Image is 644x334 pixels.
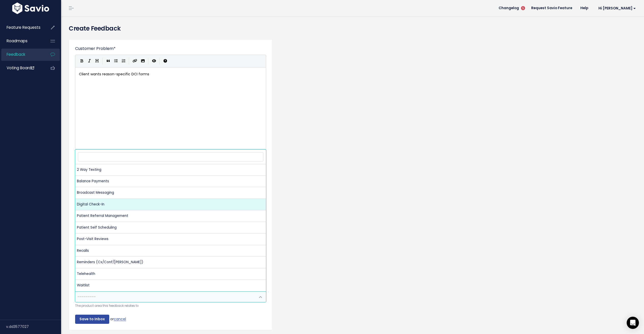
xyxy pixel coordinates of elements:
button: Heading [93,57,101,65]
a: Hi [PERSON_NAME] [592,4,640,12]
li: Telehealth [75,268,266,280]
span: Feature Requests [7,25,40,30]
li: 2 Way Texting [75,164,266,176]
i: | [102,58,103,64]
img: logo-white.9d6f32f41409.svg [11,3,50,14]
h4: Create Feedback [69,24,636,33]
form: or [75,46,266,324]
li: Broadcast Messaging [75,187,266,199]
li: Balance Payments [75,176,266,187]
li: Recalls [75,245,266,257]
div: v.dd3577027 [6,320,61,333]
button: Numbered List [120,57,127,65]
span: 5 [521,6,525,10]
button: Quote [104,57,112,65]
li: Patient Referral Management [75,210,266,222]
li: Post-Visit Reviews [75,233,266,245]
button: Create Link [131,57,139,65]
div: Open Intercom Messenger [627,317,639,329]
a: Voting Board [1,62,42,74]
input: Save to Inbox [75,315,109,324]
a: Roadmaps [1,35,42,47]
button: Bold [78,57,86,65]
a: Request Savio Feature [527,4,576,12]
i: | [159,58,160,64]
i: | [148,58,149,64]
span: Voting Board [7,65,34,71]
li: Patient Self Scheduling [75,222,266,233]
button: Toggle Preview [150,57,158,65]
span: Changelog [499,6,519,10]
span: Feedback [7,52,25,57]
span: Roadmaps [7,38,28,44]
a: Feedback [1,49,42,60]
li: Digital Check-In [75,199,266,210]
label: Customer Problem [75,46,116,52]
button: Markdown Guide [161,57,169,65]
button: Import an image [139,57,147,65]
i: | [129,58,129,64]
span: Client wants reason-specific DCI forms [79,72,149,77]
small: The product area this feedback relates to [75,303,266,309]
span: Hi [PERSON_NAME] [598,6,636,10]
a: Feature Requests [1,22,42,33]
span: --------- [77,294,96,299]
li: Reminders (Cx/Conf/[PERSON_NAME]) [75,257,266,268]
button: Generic List [112,57,120,65]
a: Help [576,4,592,12]
a: cancel [114,316,126,322]
button: Italic [86,57,93,65]
li: Waitlist [75,280,266,291]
